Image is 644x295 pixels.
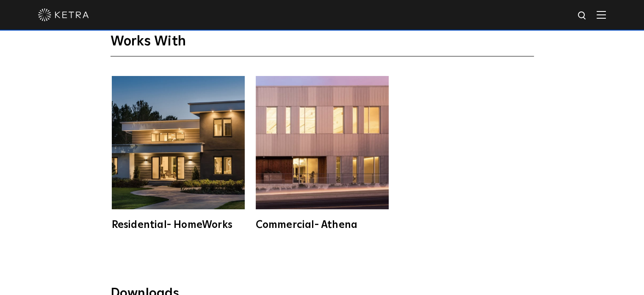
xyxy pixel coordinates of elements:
[38,8,89,21] img: ketra-logo-2019-white
[597,11,606,19] img: Hamburger%20Nav.svg
[111,76,246,230] a: Residential- HomeWorks
[254,76,390,230] a: Commercial- Athena
[112,76,245,209] img: homeworks_hero
[111,33,534,56] h3: Works With
[256,220,389,230] div: Commercial- Athena
[112,220,245,230] div: Residential- HomeWorks
[256,76,389,209] img: athena-square
[577,11,588,21] img: search icon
